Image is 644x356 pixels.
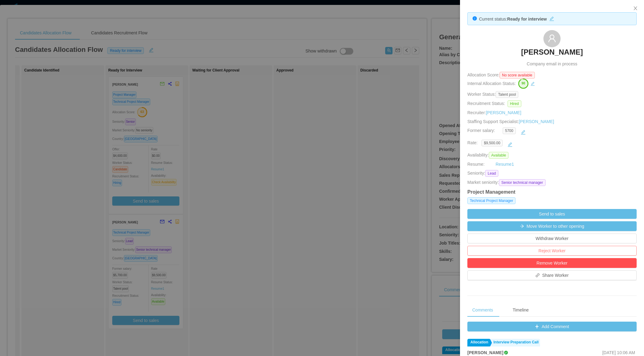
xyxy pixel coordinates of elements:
a: [PERSON_NAME] [486,110,521,115]
span: Available [489,152,508,159]
h3: [PERSON_NAME] [521,47,583,57]
span: Seniority: [467,170,485,177]
button: Remove Worker [467,258,637,268]
button: icon: arrow-rightMove Worker to other opening [467,221,637,231]
button: icon: linkShare Worker [467,270,637,280]
span: Market seniority: [467,179,499,186]
span: Staffing Support Specialist: [467,119,554,124]
span: Allocation Score: [467,72,500,77]
i: icon: close [633,6,638,11]
i: icon: user [548,34,556,43]
span: Availability: [467,153,511,157]
a: Interview Preparation Call [490,339,540,346]
span: Senior technical manager [499,179,546,186]
a: Allocation [467,339,490,346]
button: icon: edit [547,15,557,21]
span: No score available [500,72,535,79]
button: Withdraw Worker [467,234,637,243]
strong: Ready for interview [507,17,547,21]
text: 90 [521,82,525,85]
span: Worker Status: [467,92,496,97]
span: [DATE] 10:06 AM [602,350,635,355]
button: icon: edit [518,127,528,137]
div: Timeline [508,303,534,317]
i: icon: info-circle [473,16,477,21]
button: Send to sales [467,209,637,219]
button: icon: plusAdd Comment [467,322,637,331]
button: icon: edit [505,140,515,149]
span: Recruiter: [467,110,521,115]
span: $9,500.00 [481,140,503,146]
a: [PERSON_NAME] [519,119,554,124]
span: Hired [508,100,521,107]
span: Company email in process [527,61,577,67]
span: Internal Allocation Status: [467,81,516,86]
strong: [PERSON_NAME] [467,350,503,355]
strong: Project Management [467,189,515,195]
button: icon: edit [529,80,536,87]
span: Recruitment Status: [467,101,505,106]
span: Current status: [479,17,507,21]
span: Lead [485,170,498,177]
div: Comments [467,303,498,317]
span: 5700 [503,127,516,134]
a: [PERSON_NAME] [521,47,583,61]
button: Reject Worker [467,246,637,256]
span: Talent pool [496,91,518,98]
a: Resume1 [496,161,514,168]
span: Resume: [467,162,485,167]
span: Technical Project Manager [467,197,516,204]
